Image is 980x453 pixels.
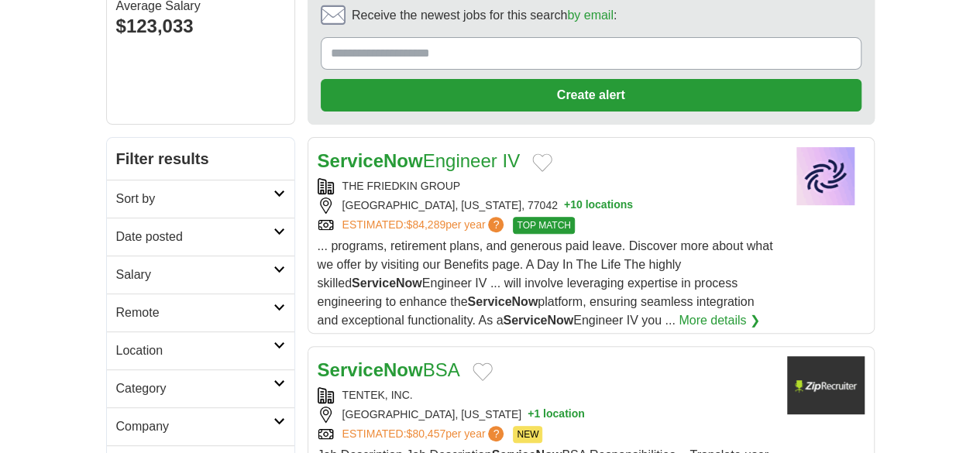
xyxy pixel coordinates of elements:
button: Add to favorite jobs [473,362,493,381]
a: by email [567,9,614,22]
a: Sort by [107,180,294,218]
div: [GEOGRAPHIC_DATA], [US_STATE] [318,407,775,423]
a: Location [107,331,294,369]
h2: Date posted [116,228,273,246]
h2: Location [116,341,273,360]
button: Create alert [321,79,861,112]
button: +1 location [528,407,585,423]
h2: Remote [116,304,273,322]
a: Salary [107,256,294,293]
strong: ServiceNow [503,314,573,327]
button: Add to favorite jobs [532,153,552,172]
a: More details ❯ [679,311,760,330]
a: Company [107,407,294,445]
strong: ServiceNow [467,295,538,308]
a: ESTIMATED:$84,289per year? [342,217,507,234]
strong: ServiceNow [318,359,423,380]
div: TENTEK, INC. [318,387,775,403]
span: $84,289 [406,218,445,231]
h2: Category [116,379,273,398]
h2: Sort by [116,190,273,208]
span: + [528,407,534,423]
span: ? [488,217,504,232]
a: ServiceNowBSA [318,359,460,380]
h2: Salary [116,266,273,284]
div: THE FRIEDKIN GROUP [318,178,775,194]
span: ... programs, retirement plans, and generous paid leave. Discover more about what we offer by vis... [318,239,773,327]
a: Date posted [107,218,294,256]
a: Remote [107,293,294,331]
span: $80,457 [406,427,445,440]
strong: ServiceNow [352,276,422,290]
img: Company logo [787,147,865,205]
span: NEW [513,426,542,443]
img: Company logo [787,356,865,414]
div: $123,033 [116,12,285,40]
span: ? [488,426,504,441]
span: Receive the newest jobs for this search : [352,6,617,25]
h2: Company [116,417,273,436]
span: TOP MATCH [513,217,574,234]
span: + [564,197,570,214]
strong: ServiceNow [318,150,423,171]
button: +10 locations [564,197,633,214]
a: ServiceNowEngineer IV [318,150,521,171]
a: Category [107,369,294,407]
div: [GEOGRAPHIC_DATA], [US_STATE], 77042 [318,197,775,214]
h2: Filter results [107,138,294,180]
a: ESTIMATED:$80,457per year? [342,426,507,443]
